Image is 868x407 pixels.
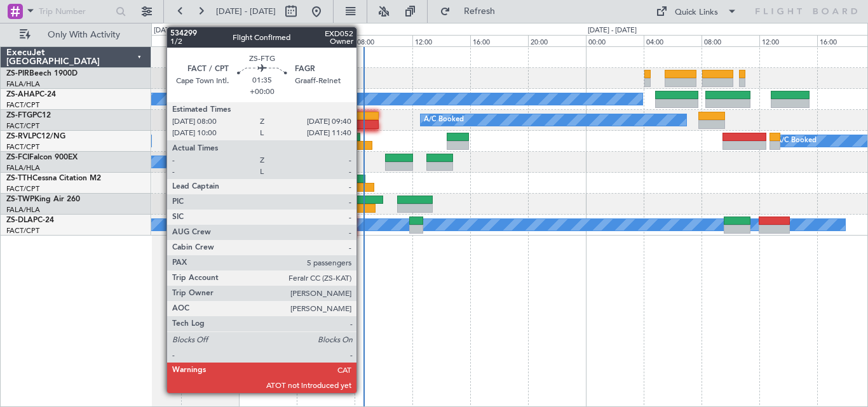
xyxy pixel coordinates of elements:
[412,35,470,46] div: 12:00
[6,100,39,110] a: FACT/CPT
[6,217,33,224] span: ZS-DLA
[6,196,34,203] span: ZS-TWP
[675,6,718,19] div: Quick Links
[424,110,464,130] div: A/C Booked
[241,25,290,36] div: [DATE] - [DATE]
[181,35,239,46] div: 20:00
[702,35,759,46] div: 08:00
[6,70,29,77] span: ZS-PIR
[470,35,528,46] div: 16:00
[6,79,40,89] a: FALA/HLA
[297,35,355,46] div: 04:00
[154,25,203,36] div: [DATE] - [DATE]
[649,1,743,22] button: Quick Links
[588,25,637,36] div: [DATE] - [DATE]
[6,205,40,215] a: FALA/HLA
[6,70,78,77] a: ZS-PIRBeech 1900D
[6,196,80,203] a: ZS-TWPKing Air 260
[6,121,39,131] a: FACT/CPT
[6,91,35,98] span: ZS-AHA
[6,184,39,194] a: FACT/CPT
[6,217,54,224] a: ZS-DLAPC-24
[123,35,181,46] div: 16:00
[239,35,297,46] div: 00:00
[6,133,32,140] span: ZS-RVL
[6,163,40,173] a: FALA/HLA
[528,35,586,46] div: 20:00
[216,6,276,17] span: [DATE] - [DATE]
[33,30,134,39] span: Only With Activity
[6,226,39,236] a: FACT/CPT
[6,133,65,140] a: ZS-RVLPC12/NG
[644,35,702,46] div: 04:00
[776,131,817,150] div: A/C Booked
[6,112,32,119] span: ZS-FTG
[6,175,32,182] span: ZS-TTH
[6,91,56,98] a: ZS-AHAPC-24
[6,175,101,182] a: ZS-TTHCessna Citation M2
[586,35,644,46] div: 00:00
[39,2,112,21] input: Trip Number
[434,1,510,22] button: Refresh
[6,142,39,152] a: FACT/CPT
[6,154,78,161] a: ZS-FCIFalcon 900EX
[759,35,817,46] div: 12:00
[14,25,138,45] button: Only With Activity
[6,154,29,161] span: ZS-FCI
[453,7,506,16] span: Refresh
[6,112,51,119] a: ZS-FTGPC12
[355,35,412,46] div: 08:00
